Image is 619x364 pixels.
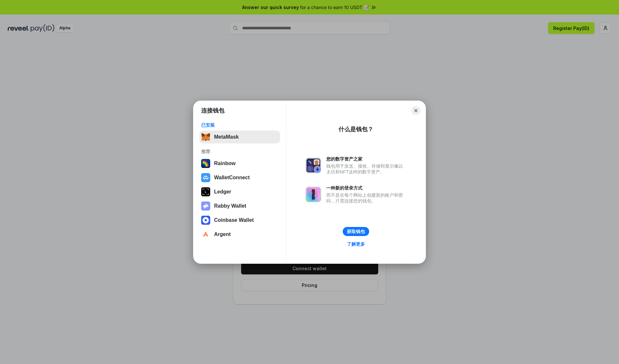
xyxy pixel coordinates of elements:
[343,227,369,236] button: 获取钱包
[306,187,321,202] img: svg+xml,%3Csvg%20xmlns%3D%22http%3A%2F%2Fwww.w3.org%2F2000%2Fsvg%22%20fill%3D%22none%22%20viewBox...
[199,185,280,198] button: Ledger
[214,134,239,140] div: MetaMask
[199,157,280,170] button: Rainbow
[326,156,406,162] div: 您的数字资产之家
[214,231,231,237] div: Argent
[201,202,210,211] img: svg+xml,%3Csvg%20xmlns%3D%22http%3A%2F%2Fwww.w3.org%2F2000%2Fsvg%22%20fill%3D%22none%22%20viewBox...
[199,171,280,184] button: WalletConnect
[347,229,365,234] div: 获取钱包
[214,175,250,181] div: WalletConnect
[214,161,236,166] div: Rainbow
[201,230,210,239] img: svg+xml,%3Csvg%20width%3D%2228%22%20height%3D%2228%22%20viewBox%3D%220%200%2028%2028%22%20fill%3D...
[201,133,210,142] img: svg+xml,%3Csvg%20fill%3D%22none%22%20height%3D%2233%22%20viewBox%3D%220%200%2035%2033%22%20width%...
[343,240,369,248] a: 了解更多
[326,192,406,204] div: 而不是在每个网站上创建新的账户和密码，只需连接您的钱包。
[339,125,373,133] div: 什么是钱包？
[214,189,231,195] div: Ledger
[214,217,254,223] div: Coinbase Wallet
[201,187,210,196] img: svg+xml,%3Csvg%20xmlns%3D%22http%3A%2F%2Fwww.w3.org%2F2000%2Fsvg%22%20width%3D%2228%22%20height%3...
[199,200,280,212] button: Rabby Wallet
[347,241,365,247] div: 了解更多
[201,159,210,168] img: svg+xml,%3Csvg%20width%3D%22120%22%20height%3D%22120%22%20viewBox%3D%220%200%20120%20120%22%20fil...
[306,158,321,173] img: svg+xml,%3Csvg%20xmlns%3D%22http%3A%2F%2Fwww.w3.org%2F2000%2Fsvg%22%20fill%3D%22none%22%20viewBox...
[201,173,210,182] img: svg+xml,%3Csvg%20width%3D%2228%22%20height%3D%2228%22%20viewBox%3D%220%200%2028%2028%22%20fill%3D...
[411,106,420,115] button: Close
[199,131,280,143] button: MetaMask
[201,122,278,128] div: 已安装
[199,228,280,241] button: Argent
[201,216,210,225] img: svg+xml,%3Csvg%20width%3D%2228%22%20height%3D%2228%22%20viewBox%3D%220%200%2028%2028%22%20fill%3D...
[201,149,278,154] div: 推荐
[326,185,406,191] div: 一种新的登录方式
[199,214,280,227] button: Coinbase Wallet
[201,107,224,114] h1: 连接钱包
[326,163,406,175] div: 钱包用于发送、接收、存储和显示像以太坊和NFT这样的数字资产。
[214,203,246,209] div: Rabby Wallet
